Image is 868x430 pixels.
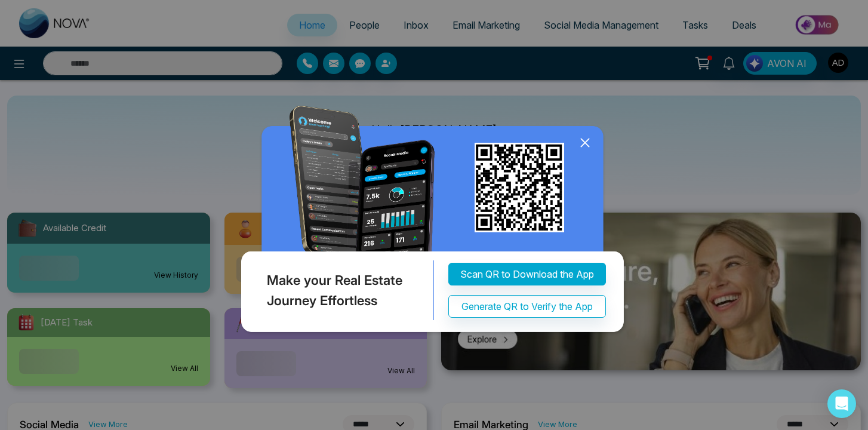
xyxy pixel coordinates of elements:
[238,106,630,338] img: QRModal
[448,263,606,286] button: Scan QR to Download the App
[827,389,856,418] div: Open Intercom Messenger
[475,143,564,232] img: qr_for_download_app.png
[238,261,434,321] div: Make your Real Estate Journey Effortless
[448,296,606,318] button: Generate QR to Verify the App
